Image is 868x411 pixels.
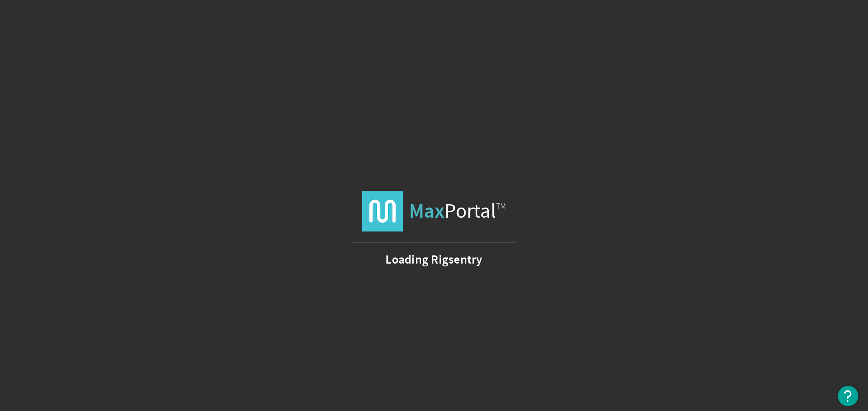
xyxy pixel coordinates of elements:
[838,386,858,406] button: Open Resource Center
[362,191,403,231] img: logo
[409,198,445,224] strong: Max
[496,201,506,211] span: TM
[385,255,482,264] strong: Loading Rigsentry
[409,191,506,231] span: Portal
